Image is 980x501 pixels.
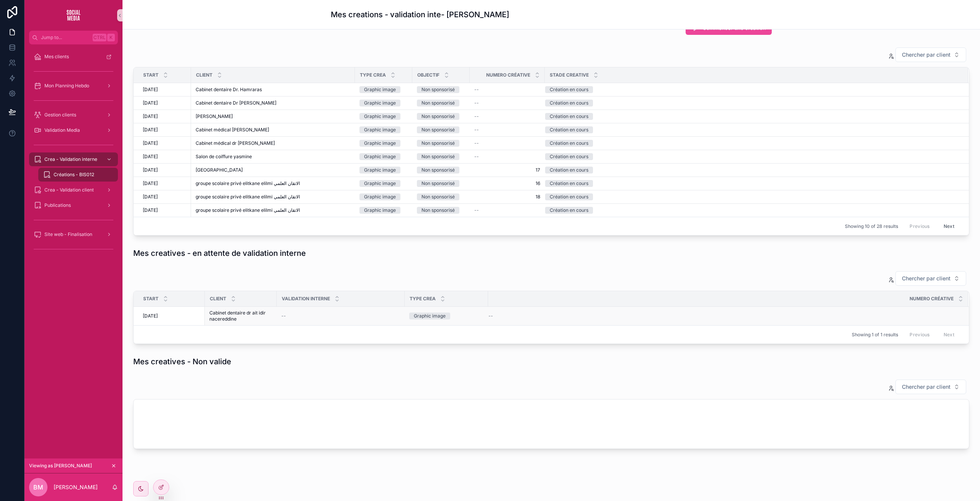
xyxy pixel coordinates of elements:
[29,79,118,93] a: Mon Planning Hebdo
[417,140,465,147] a: Non sponsorisé
[421,86,455,93] div: Non sponsorisé
[143,87,186,93] a: [DATE]
[196,140,275,146] span: Cabinet médical dr [PERSON_NAME]
[133,248,306,259] h1: Mes creatives - en attente de validation interne
[488,313,959,319] a: --
[133,356,231,367] h1: Mes creatives - Non valide
[545,126,959,133] a: Création en cours
[196,154,350,160] a: Salon de coiffure yasmine
[143,127,158,133] span: [DATE]
[364,140,396,147] div: Graphic image
[474,113,540,120] a: --
[44,112,76,118] span: Gestion clients
[143,167,158,173] span: [DATE]
[895,380,966,394] button: Select Button
[417,126,465,133] a: Non sponsorisé
[474,180,540,187] a: 16
[902,383,951,391] span: Chercher par client
[364,86,396,93] div: Graphic image
[196,207,300,213] span: groupe scolaire privé elitkane elilmi الاتقان العلمي
[196,207,350,213] a: groupe scolaire privé elitkane elilmi الاتقان العلمي
[143,140,186,146] a: [DATE]
[29,183,118,197] a: Crea - Validation client
[417,180,465,187] a: Non sponsorisé
[364,100,396,106] div: Graphic image
[359,113,408,120] a: Graphic image
[938,220,960,232] button: Next
[29,463,92,469] span: Viewing as [PERSON_NAME]
[474,140,479,146] span: --
[359,100,408,106] a: Graphic image
[421,207,455,214] div: Non sponsorisé
[29,31,118,44] button: Jump to...CtrlK
[417,86,465,93] a: Non sponsorisé
[417,113,465,120] a: Non sponsorisé
[196,72,212,78] span: Client
[417,153,465,160] a: Non sponsorisé
[44,187,94,193] span: Crea - Validation client
[143,194,186,200] a: [DATE]
[44,54,69,60] span: Mes clients
[474,100,479,106] span: --
[474,194,540,200] a: 18
[143,154,158,160] span: [DATE]
[488,313,493,319] span: --
[474,127,479,133] span: --
[196,167,350,173] a: [GEOGRAPHIC_DATA]
[93,34,106,41] span: Ctrl
[545,207,959,214] a: Création en cours
[474,207,479,213] span: --
[143,113,158,120] span: [DATE]
[143,296,158,302] span: Start
[550,113,588,120] div: Création en cours
[421,153,455,160] div: Non sponsorisé
[143,194,158,200] span: [DATE]
[550,207,588,214] div: Création en cours
[29,198,118,212] a: Publications
[550,72,589,78] span: Stade Creative
[143,313,158,319] span: [DATE]
[550,167,588,174] div: Création en cours
[545,193,959,200] a: Création en cours
[364,126,396,133] div: Graphic image
[143,180,158,187] span: [DATE]
[33,483,43,492] span: BM
[414,313,446,319] div: Graphic image
[359,167,408,174] a: Graphic image
[417,100,465,106] a: Non sponsorisé
[359,126,408,133] a: Graphic image
[474,87,540,93] a: --
[209,310,272,322] span: Cabinet dentaire dr ait idir nacereddine
[196,87,262,93] span: Cabinet dentaire Dr. Hamraras
[143,207,158,213] span: [DATE]
[421,180,455,187] div: Non sponsorisé
[421,113,455,120] div: Non sponsorisé
[210,296,226,302] span: Client
[359,153,408,160] a: Graphic image
[360,72,386,78] span: Type Crea
[281,313,400,319] a: --
[895,271,966,286] button: Select Button
[364,113,396,120] div: Graphic image
[486,72,530,78] span: Numero créative
[331,9,509,20] h1: Mes creations - validation inte- [PERSON_NAME]
[910,296,954,302] span: Numero créative
[196,180,300,187] span: groupe scolaire privé elitkane elilmi الاتقان العلمي
[44,83,89,89] span: Mon Planning Hebdo
[550,140,588,147] div: Création en cours
[196,127,350,133] a: Cabinet médical [PERSON_NAME]
[550,100,588,106] div: Création en cours
[196,154,252,160] span: Salon de coiffure yasmine
[143,113,186,120] a: [DATE]
[196,100,350,106] a: Cabinet dentaire Dr [PERSON_NAME]
[474,100,540,106] a: --
[38,168,118,182] a: Créations - BIS012
[474,167,540,173] a: 17
[364,167,396,174] div: Graphic image
[359,86,408,93] a: Graphic image
[474,140,540,146] a: --
[196,194,350,200] a: groupe scolaire privé elitkane elilmi الاتقان العلمي
[196,140,350,146] a: Cabinet médical dr [PERSON_NAME]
